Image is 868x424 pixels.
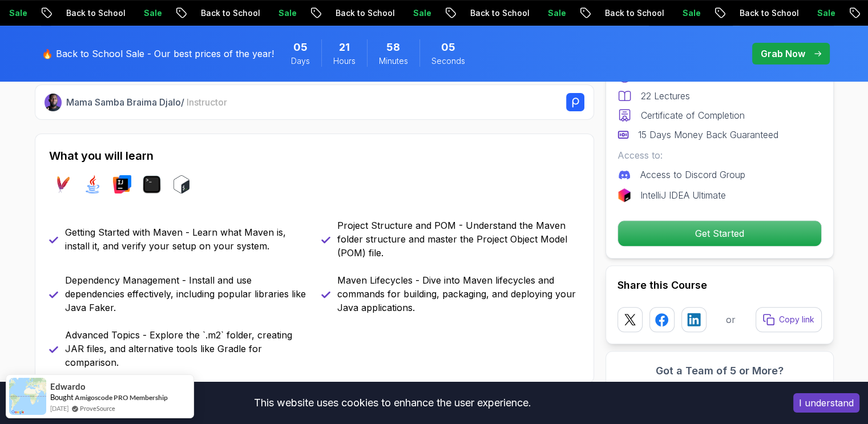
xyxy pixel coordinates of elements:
p: Back to School [730,7,808,19]
img: Nelson Djalo [45,94,62,111]
img: jetbrains logo [617,188,631,202]
button: Copy link [756,307,822,332]
p: Project Structure and POM - Understand the Maven folder structure and master the Project Object M... [337,219,580,260]
h2: Share this Course [617,277,822,293]
span: Minutes [379,55,408,67]
p: Sale [538,7,575,19]
span: 5 Days [293,39,308,55]
p: 🔥 Back to School Sale - Our best prices of the year! [42,47,274,60]
p: Back to School [191,7,269,19]
a: ProveSource [80,403,115,413]
img: intellij logo [113,175,131,193]
img: bash logo [172,175,191,193]
p: IntelliJ IDEA Ultimate [640,188,726,202]
h3: Got a Team of 5 or More? [617,363,822,379]
span: 58 Minutes [386,39,400,55]
span: Days [291,55,310,67]
p: Sale [134,7,171,19]
p: Back to School [326,7,403,19]
p: Grab Now [761,47,805,60]
p: Sale [403,7,440,19]
span: Instructor [187,96,227,108]
p: Back to School [56,7,134,19]
img: java logo [83,175,102,193]
p: Sale [673,7,709,19]
p: Access to Discord Group [640,168,745,181]
span: 21 Hours [339,39,350,55]
p: Certificate of Completion [641,108,745,122]
p: Maven Lifecycles - Dive into Maven lifecycles and commands for building, packaging, and deploying... [337,273,580,314]
p: Sale [269,7,305,19]
button: Accept cookies [793,393,859,413]
p: Copy link [779,314,814,325]
p: Back to School [461,7,538,19]
img: terminal logo [143,175,161,193]
p: or [726,313,736,326]
p: 15 Days Money Back Guaranteed [638,128,778,142]
span: Hours [333,55,356,67]
span: Edwardo [50,382,86,391]
button: Get Started [617,220,822,247]
span: Seconds [431,55,465,67]
p: Advanced Topics - Explore the `.m2` folder, creating JAR files, and alternative tools like Gradle... [65,328,308,369]
h2: What you will learn [49,148,580,164]
p: Get Started [618,221,821,246]
p: Access to: [617,148,822,162]
p: Back to School [595,7,673,19]
span: Bought [50,393,74,402]
p: Dependency Management - Install and use dependencies effectively, including popular libraries lik... [65,273,308,314]
p: Sale [808,7,844,19]
div: This website uses cookies to enhance the user experience. [9,390,776,415]
p: 22 Lectures [641,89,690,103]
img: provesource social proof notification image [9,378,46,415]
img: maven logo [54,175,72,193]
p: Getting Started with Maven - Learn what Maven is, install it, and verify your setup on your system. [65,225,308,253]
p: Mama Samba Braima Djalo / [66,95,227,109]
a: Amigoscode PRO Membership [75,393,168,402]
span: 5 Seconds [441,39,455,55]
span: [DATE] [50,403,68,413]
